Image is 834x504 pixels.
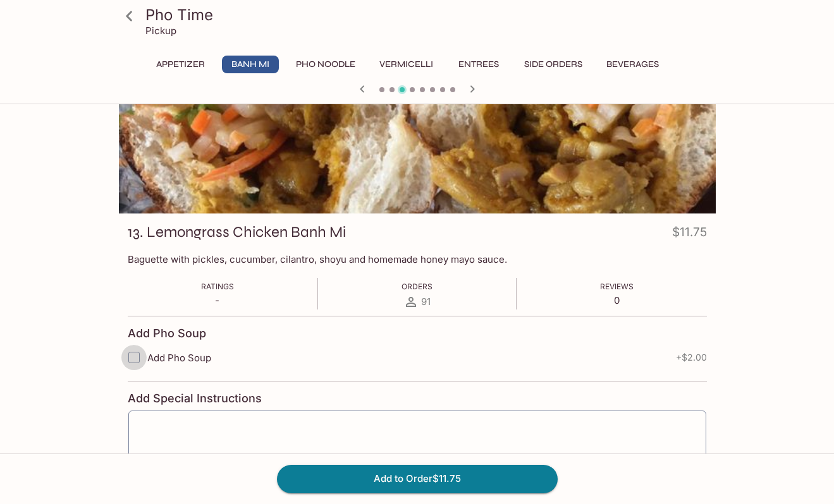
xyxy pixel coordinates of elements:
span: Add Pho Soup [147,352,211,364]
h4: $11.75 [672,222,707,247]
span: Orders [402,282,432,291]
span: Reviews [600,282,634,291]
h3: 13. Lemongrass Chicken Banh Mi [128,222,346,242]
div: 13. Lemongrass Chicken Banh Mi [119,46,716,213]
button: Pho Noodle [289,56,362,73]
button: Side Orders [517,56,589,73]
button: Appetizer [149,56,212,73]
p: Pickup [145,25,176,37]
p: 0 [600,294,634,306]
button: Banh Mi [222,56,279,73]
button: Add to Order$11.75 [277,465,558,493]
button: Vermicelli [372,56,440,73]
span: 91 [421,296,431,308]
span: Ratings [201,282,234,291]
p: Baguette with pickles, cucumber, cilantro, shoyu and homemade honey mayo sauce. [128,253,707,265]
button: Entrees [450,56,507,73]
h3: Pho Time [145,5,711,25]
span: + $2.00 [676,352,707,363]
h4: Add Special Instructions [128,392,707,405]
p: - [201,294,234,306]
h4: Add Pho Soup [128,327,206,340]
button: Beverages [599,56,666,73]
